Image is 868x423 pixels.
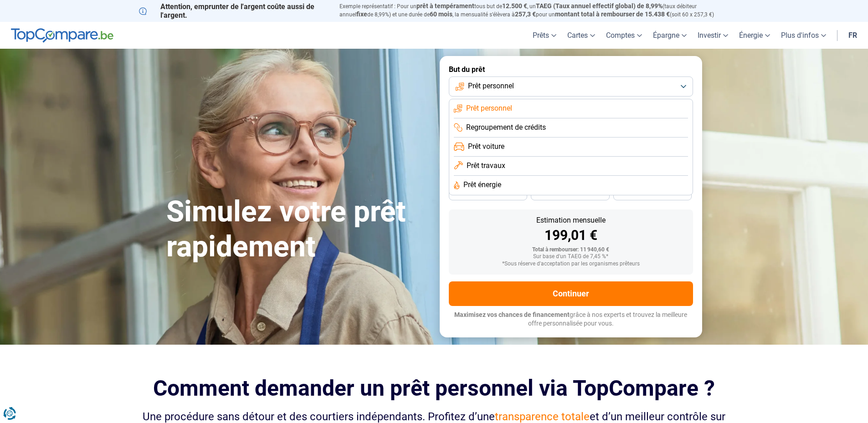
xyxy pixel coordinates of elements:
h1: Simulez votre prêt rapidement [166,194,429,265]
label: But du prêt [449,65,693,74]
span: Prêt voiture [468,142,504,152]
span: Regroupement de crédits [466,122,546,133]
p: Exemple représentatif : Pour un tous but de , un (taux débiteur annuel de 8,99%) et une durée de ... [339,2,729,19]
div: 199,01 € [456,229,686,242]
p: Attention, emprunter de l'argent coûte aussi de l'argent. [139,2,329,20]
a: Épargne [647,22,692,49]
a: Cartes [562,22,601,49]
span: TAEG (Taux annuel effectif global) de 8,99% [536,2,663,10]
button: Prêt personnel [449,76,693,97]
h2: Comment demander un prêt personnel via TopCompare ? [139,376,729,401]
span: 60 mois [430,10,452,18]
span: 30 mois [560,191,580,196]
span: 12.500 € [502,2,527,10]
span: 24 mois [642,191,663,196]
span: fixe [356,10,367,18]
div: Total à rembourser: 11 940,60 € [456,247,686,253]
span: Prêt travaux [467,161,505,171]
a: Plus d'infos [776,22,832,49]
span: Prêt personnel [468,81,514,91]
div: Estimation mensuelle [456,217,686,224]
div: *Sous réserve d'acceptation par les organismes prêteurs [456,261,686,267]
a: fr [843,22,863,49]
span: prêt à tempérament [416,2,474,10]
span: transparence totale [495,410,590,423]
a: Prêts [527,22,562,49]
img: TopCompare [11,28,113,43]
span: 257,3 € [515,10,536,18]
a: Énergie [734,22,776,49]
span: Maximisez vos chances de financement [454,311,570,318]
div: Sur base d'un TAEG de 7,45 %* [456,254,686,260]
p: grâce à nos experts et trouvez la meilleure offre personnalisée pour vous. [449,311,693,328]
span: Prêt énergie [463,180,501,190]
span: Prêt personnel [466,103,512,113]
a: Comptes [601,22,647,49]
span: montant total à rembourser de 15.438 € [555,10,670,18]
a: Investir [692,22,734,49]
button: Continuer [449,281,693,306]
span: 36 mois [478,191,498,196]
